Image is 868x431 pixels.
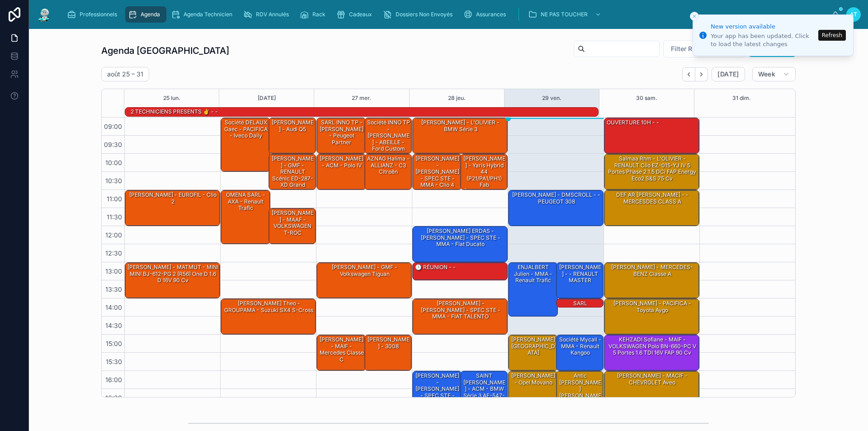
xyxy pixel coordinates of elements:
[414,118,507,133] div: [PERSON_NAME] - L'OLIVIER - BMW Série 3
[558,372,603,406] div: Antic [PERSON_NAME][PERSON_NAME] 3
[606,118,660,127] div: OUVERTURE 10H - -
[102,123,124,130] span: 09:00
[606,155,698,183] div: Salmaa Rhm - L'OLIVIER - RENAULT Clio EZ-015-YJ IV 5 Portes Phase 2 1.5 dCi FAP Energy eco2 S&S 7...
[222,118,269,140] div: Société DELAUX Gaec - PACIFICA - iveco daily
[510,263,557,284] div: ENJALBERT Julien - MMA - renault trafic
[695,67,708,81] button: Next
[297,6,332,23] a: Rack
[606,336,698,357] div: KEHZADI Sofiane - MAIF - VOLKSWAGEN Polo BN-660-PC V 5 portes 1.6 TDI 16V FAP 90 cv
[461,6,512,23] a: Assurances
[509,263,557,316] div: ENJALBERT Julien - MMA - renault trafic
[125,190,220,226] div: [PERSON_NAME] - EUROFIL - clio 2
[318,118,365,147] div: SARL INNO TP - [PERSON_NAME] - Peugeot partner
[604,118,699,153] div: OUVERTURE 10H - -
[318,336,365,364] div: [PERSON_NAME] - MAIF - Mercedes classe C
[758,70,775,78] span: Week
[558,263,603,284] div: [PERSON_NAME] - - RENAULT MASTER
[36,7,52,22] img: App logo
[317,335,366,370] div: [PERSON_NAME] - MAIF - Mercedes classe C
[163,89,180,107] button: 25 lun.
[256,11,289,18] span: RDV Annulés
[317,263,411,298] div: [PERSON_NAME] - GMF - Volkswagen Tiguan
[413,299,507,334] div: [PERSON_NAME] - [PERSON_NAME] - SPEC STE - MMA - FIAT TALENTO
[258,89,276,107] div: [DATE]
[558,299,603,327] div: SARL FOUCAULT - ACM - Opel Astra
[558,336,603,357] div: Société Mycall - MMA - renault kangoo
[269,208,316,244] div: [PERSON_NAME] - MAAF - VOLKSWAGEN T-ROC
[509,190,603,226] div: [PERSON_NAME] - DMSCROLL - - PEUGEOT 308
[604,263,699,298] div: [PERSON_NAME] - MERCEDES-BENZ Classe A
[241,6,295,23] a: RDV Annulés
[682,67,695,81] button: Back
[269,118,316,153] div: [PERSON_NAME] - Audi Q5
[104,195,124,203] span: 11:00
[413,227,507,262] div: [PERSON_NAME] ERDAS - [PERSON_NAME] - SPEC STE - MMA - fiat ducato
[103,159,124,166] span: 10:00
[414,372,461,412] div: [PERSON_NAME] - [PERSON_NAME] - SPEC STE - MMA - FIAT Doblo
[103,376,124,384] span: 16:00
[127,263,219,284] div: [PERSON_NAME] - MATMUT - MINI MINI BJ-612-PG 2 (R56) One D 1.6 D 16V 90 cv
[690,12,699,21] button: Close toast
[413,371,462,407] div: [PERSON_NAME] - [PERSON_NAME] - SPEC STE - MMA - FIAT Doblo
[413,118,507,153] div: [PERSON_NAME] - L'OLIVIER - BMW Série 3
[365,118,412,153] div: Société INNO TP - [PERSON_NAME] - ABEILLE - Ford custom transit
[103,267,124,275] span: 13:00
[413,154,462,189] div: [PERSON_NAME] - [PERSON_NAME] - SPEC STE - MMA - clio 4
[448,89,466,107] button: 28 jeu.
[101,44,229,57] h1: Agenda [GEOGRAPHIC_DATA]
[102,141,124,148] span: 09:30
[168,6,239,23] a: Agenda Technicien
[510,191,603,206] div: [PERSON_NAME] - DMSCROLL - - PEUGEOT 308
[64,6,123,23] a: Professionnels
[663,40,745,57] button: Select Button
[318,263,411,278] div: [PERSON_NAME] - GMF - Volkswagen Tiguan
[104,358,124,365] span: 15:30
[732,89,751,107] button: 31 dim.
[366,155,411,176] div: AZNAG Halima - ALLIANZ - C3 Citroën
[414,227,507,248] div: [PERSON_NAME] ERDAS - [PERSON_NAME] - SPEC STE - MMA - fiat ducato
[221,299,316,334] div: [PERSON_NAME] Theo - GROUPAMA - Suzuki SX4 S-cross
[352,89,371,107] button: 27 mer.
[270,155,316,208] div: [PERSON_NAME] - GMF - RENAULT Scénic ED-287-XD Grand Scénic III Phase 2 1.6 dCi FAP eco2 S&S 131 cv
[711,22,816,31] div: New version available
[850,11,857,18] span: AT
[184,11,232,18] span: Agenda Technicien
[604,190,699,226] div: DEF AR [PERSON_NAME] - - MERCESDES CLASS A
[80,11,117,18] span: Professionnels
[413,263,507,280] div: 🕒 RÉUNION - -
[396,11,453,18] span: Dossiers Non Envoyés
[525,6,606,23] a: NE PAS TOUCHER
[317,154,366,189] div: [PERSON_NAME] - ACM - polo IV
[366,118,411,159] div: Société INNO TP - [PERSON_NAME] - ABEILLE - Ford custom transit
[221,118,270,171] div: Société DELAUX Gaec - PACIFICA - iveco daily
[557,263,604,298] div: [PERSON_NAME] - - RENAULT MASTER
[604,299,699,334] div: [PERSON_NAME] - PACIFICA - Toyota aygo
[130,108,219,116] div: 2 TECHNICIENS PRESENTS ✌️ - -
[103,231,124,239] span: 12:00
[103,285,124,293] span: 13:30
[318,155,365,170] div: [PERSON_NAME] - ACM - polo IV
[365,335,412,370] div: [PERSON_NAME] - 3008
[606,372,698,387] div: [PERSON_NAME] - MACIF - CHEVROLET Aveo
[269,154,316,189] div: [PERSON_NAME] - GMF - RENAULT Scénic ED-287-XD Grand Scénic III Phase 2 1.6 dCi FAP eco2 S&S 131 cv
[125,6,166,23] a: Agenda
[557,299,604,308] div: SARL FOUCAULT - ACM - Opel Astra
[221,190,270,244] div: OMENA SARL - AXA - Renault trafic
[380,6,459,23] a: Dossiers Non Envoyés
[103,394,124,402] span: 16:30
[636,89,657,107] button: 30 sam.
[366,336,411,350] div: [PERSON_NAME] - 3008
[509,335,557,370] div: [PERSON_NAME][GEOGRAPHIC_DATA]
[462,372,507,426] div: SAINT [PERSON_NAME] - ACM - BMW Série 3 AE-547-YC (E90) LCI Berline 318d 2.0 d DPF 16V 143 cv
[606,263,698,278] div: [PERSON_NAME] - MERCEDES-BENZ Classe A
[125,263,220,298] div: [PERSON_NAME] - MATMUT - MINI MINI BJ-612-PG 2 (R56) One D 1.6 D 16V 90 cv
[107,70,143,79] h2: août 25 – 31
[818,30,846,41] button: Refresh
[510,372,557,387] div: [PERSON_NAME] - Opel movano
[462,155,507,222] div: [PERSON_NAME] - Yaris Hybrid 44 (P21/PA1/PH1) Fab [GEOGRAPHIC_DATA] 1.5 VVTI 12V 116 HSD Hybrid E...
[312,11,325,18] span: Rack
[103,303,124,311] span: 14:00
[557,335,604,370] div: Société Mycall - MMA - renault kangoo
